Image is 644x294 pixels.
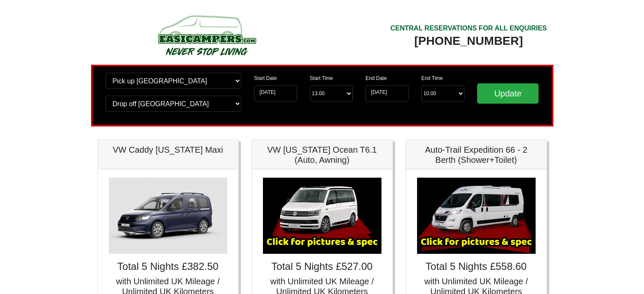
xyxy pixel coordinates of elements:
h4: Total 5 Nights £382.50 [106,261,230,273]
input: Update [477,83,539,104]
h5: VW Caddy [US_STATE] Maxi [106,145,230,155]
label: Start Date [254,74,277,82]
img: Auto-Trail Expedition 66 - 2 Berth (Shower+Toilet) [417,178,536,254]
img: VW Caddy California Maxi [109,178,227,254]
div: CENTRAL RESERVATIONS FOR ALL ENQUIRIES [390,23,547,33]
input: Start Date [254,85,297,102]
img: VW California Ocean T6.1 (Auto, Awning) [263,178,381,254]
label: End Date [365,74,387,82]
h5: Auto-Trail Expedition 66 - 2 Berth (Shower+Toilet) [415,145,538,165]
h4: Total 5 Nights £558.60 [415,261,538,273]
h4: Total 5 Nights £527.00 [260,261,384,273]
input: Return Date [365,85,409,102]
img: campers-checkout-logo.png [126,12,287,58]
h5: VW [US_STATE] Ocean T6.1 (Auto, Awning) [260,145,384,165]
div: [PHONE_NUMBER] [390,33,547,49]
label: Start Time [310,74,333,82]
label: End Time [421,74,443,82]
